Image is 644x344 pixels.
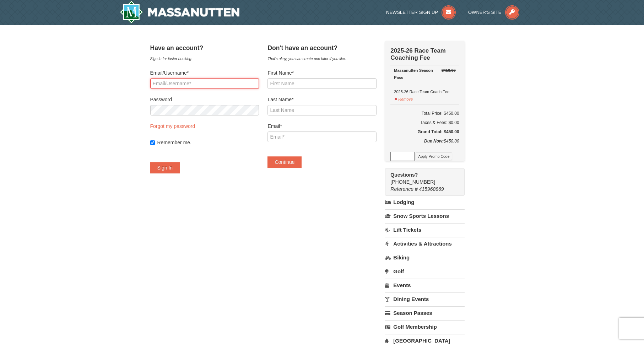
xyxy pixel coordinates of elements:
[385,223,464,236] a: Lift Tickets
[468,10,519,15] a: Owner's Site
[385,209,464,222] a: Snow Sports Lessons
[394,67,455,81] div: Massanutten Season Pass
[267,44,376,52] h4: Don't have an account?
[390,119,459,126] div: Taxes & Fees: $0.00
[390,47,446,61] strong: 2025-26 Race Team Coaching Fee
[390,171,451,185] span: [PHONE_NUMBER]
[150,162,180,173] button: Sign In
[390,128,459,135] h5: Grand Total: $450.00
[442,68,456,72] del: $450.00
[416,152,452,160] button: Apply Promo Code
[150,55,259,62] div: Sign in for faster booking.
[390,172,418,178] strong: Questions?
[267,96,376,103] label: Last Name*
[385,196,464,209] a: Lodging
[150,96,259,103] label: Password
[150,123,195,129] a: Forgot my password
[267,156,302,168] button: Continue
[150,78,259,89] input: Email/Username*
[267,78,376,89] input: First Name
[385,279,464,292] a: Events
[120,1,240,23] img: Massanutten Resort Logo
[390,138,459,152] div: $450.00
[419,186,444,192] span: 415968869
[385,265,464,278] a: Golf
[424,139,444,144] strong: Due Now:
[385,306,464,319] a: Season Passes
[120,1,240,23] a: Massanutten Resort
[386,10,438,15] span: Newsletter Sign Up
[267,131,376,142] input: Email*
[267,55,376,62] div: That's okay, you can create one later if you like.
[157,139,259,146] label: Remember me.
[468,10,502,15] span: Owner's Site
[385,251,464,264] a: Biking
[385,237,464,250] a: Activities & Attractions
[390,110,459,117] h6: Total Price: $450.00
[386,10,456,15] a: Newsletter Sign Up
[267,105,376,115] input: Last Name
[385,292,464,306] a: Dining Events
[150,44,259,52] h4: Have an account?
[394,67,455,95] div: 2025-26 Race Team Coach Fee
[390,186,417,192] span: Reference #
[394,94,413,103] button: Remove
[150,69,259,76] label: Email/Username*
[267,69,376,76] label: First Name*
[385,320,464,333] a: Golf Membership
[267,123,376,130] label: Email*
